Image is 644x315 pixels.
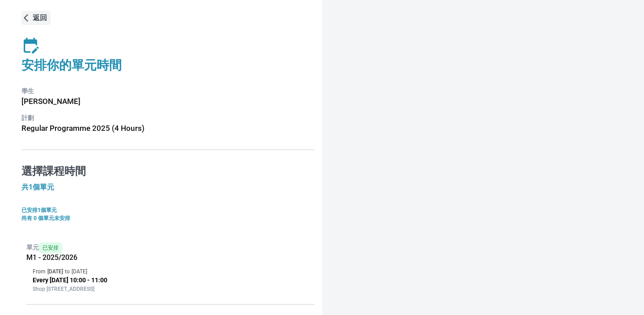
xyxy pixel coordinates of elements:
button: 返回 [21,11,51,25]
p: 計劃 [21,113,315,123]
p: [DATE] [47,268,63,276]
h5: M1 - 2025/2026 [26,253,315,262]
span: 已安排 [39,242,62,253]
p: [DATE] [72,268,87,276]
p: 返回 [33,13,47,23]
h4: 選擇課程時間 [21,164,315,178]
p: Every [DATE] 10:00 - 11:00 [33,276,309,285]
p: Shop [STREET_ADDRESS] [33,285,309,293]
p: 學生 [21,86,315,96]
p: 已安排1個單元 [21,206,315,214]
h5: 共1個單元 [21,183,315,192]
p: From [33,268,46,276]
p: 單元 [26,242,315,253]
p: to [65,268,70,276]
p: 尚有 0 個單元未安排 [21,214,315,222]
h6: Regular Programme 2025 (4 Hours) [21,122,315,134]
h4: 安排你的單元時間 [21,57,315,73]
h6: [PERSON_NAME] [21,95,315,108]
